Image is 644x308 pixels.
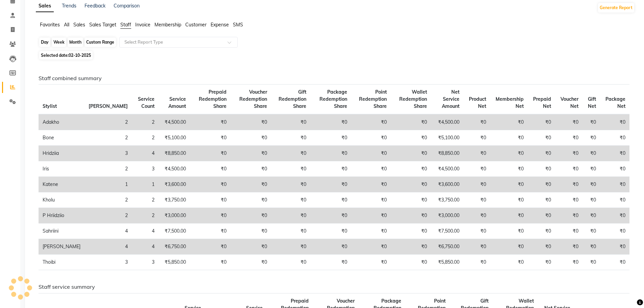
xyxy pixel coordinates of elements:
td: ₹0 [271,177,310,192]
td: ₹0 [600,239,629,255]
td: ₹0 [190,161,231,177]
td: ₹0 [391,161,431,177]
td: ₹0 [310,192,351,208]
td: ₹0 [310,223,351,239]
td: ₹0 [490,146,528,161]
td: ₹0 [310,146,351,161]
td: ₹6,750.00 [431,239,464,255]
td: ₹0 [600,146,629,161]
td: ₹0 [600,223,629,239]
td: ₹0 [231,239,271,255]
span: Gift Net [588,96,596,109]
td: ₹0 [582,239,600,255]
div: Day [39,38,50,47]
td: ₹6,750.00 [159,239,190,255]
td: ₹0 [391,114,431,130]
td: ₹0 [555,255,582,270]
td: ₹0 [463,146,490,161]
td: ₹4,500.00 [159,161,190,177]
td: ₹0 [600,255,629,270]
td: ₹4,500.00 [431,161,464,177]
span: Prepaid Net [533,96,551,109]
td: ₹0 [310,208,351,223]
td: 2 [132,114,159,130]
td: ₹0 [231,208,271,223]
td: ₹0 [231,255,271,270]
span: Selected date: [39,51,93,60]
td: ₹0 [351,146,391,161]
td: ₹0 [391,130,431,146]
span: Customer [185,22,207,28]
td: ₹0 [555,130,582,146]
td: ₹0 [600,114,629,130]
td: ₹0 [582,114,600,130]
td: ₹5,100.00 [431,130,464,146]
td: 2 [85,192,132,208]
td: ₹0 [271,208,310,223]
td: ₹0 [582,208,600,223]
td: ₹0 [271,161,310,177]
td: ₹0 [528,223,555,239]
span: Invoice [135,22,150,28]
div: Custom Range [85,38,116,47]
td: ₹0 [528,192,555,208]
h6: Staff service summary [39,284,629,290]
td: ₹0 [190,239,231,255]
span: Stylist [43,103,57,109]
td: 2 [132,192,159,208]
td: ₹0 [582,146,600,161]
span: Voucher Redemption Share [239,89,267,109]
td: ₹0 [582,192,600,208]
td: ₹0 [490,177,528,192]
div: Week [52,38,66,47]
td: Katene [39,177,85,192]
a: Comparison [114,3,140,9]
td: ₹7,500.00 [431,223,464,239]
td: ₹0 [231,192,271,208]
span: Point Redemption Share [359,89,387,109]
span: Voucher Net [560,96,578,109]
td: ₹0 [391,208,431,223]
a: Feedback [85,3,105,9]
td: 1 [132,177,159,192]
span: Net Service Amount [442,89,459,109]
span: Favorites [40,22,60,28]
span: Sales [73,22,85,28]
td: ₹0 [555,239,582,255]
td: 2 [85,161,132,177]
td: ₹0 [582,255,600,270]
span: All [64,22,69,28]
span: Package Redemption Share [319,89,347,109]
td: ₹0 [600,192,629,208]
td: Kholu [39,192,85,208]
td: ₹0 [463,223,490,239]
td: ₹0 [555,114,582,130]
span: Service Amount [168,96,186,109]
td: ₹0 [528,239,555,255]
td: ₹3,000.00 [159,208,190,223]
td: ₹0 [391,192,431,208]
td: P Hriidziio [39,208,85,223]
span: Wallet Redemption Share [399,89,427,109]
td: Thoibi [39,255,85,270]
td: Adakho [39,114,85,130]
td: ₹0 [463,239,490,255]
td: ₹0 [391,223,431,239]
td: ₹0 [310,161,351,177]
td: 2 [85,208,132,223]
td: ₹0 [490,239,528,255]
td: ₹0 [310,177,351,192]
td: ₹0 [391,177,431,192]
td: ₹0 [555,192,582,208]
td: ₹0 [490,223,528,239]
td: 4 [132,239,159,255]
td: ₹0 [231,130,271,146]
td: ₹0 [310,114,351,130]
td: ₹8,850.00 [431,146,464,161]
td: ₹0 [391,239,431,255]
td: ₹0 [490,114,528,130]
td: 4 [85,223,132,239]
span: 02-10-2025 [69,53,91,58]
td: ₹3,600.00 [431,177,464,192]
td: ₹0 [190,223,231,239]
